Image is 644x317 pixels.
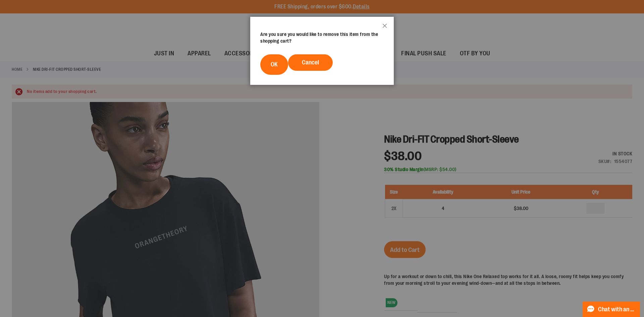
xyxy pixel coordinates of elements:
[302,59,319,66] span: Cancel
[260,54,288,75] button: OK
[271,61,278,68] span: OK
[598,306,636,313] span: Chat with an Expert
[288,54,333,71] button: Cancel
[260,31,384,44] div: Are you sure you would like to remove this item from the shopping cart?
[583,302,640,317] button: Chat with an Expert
